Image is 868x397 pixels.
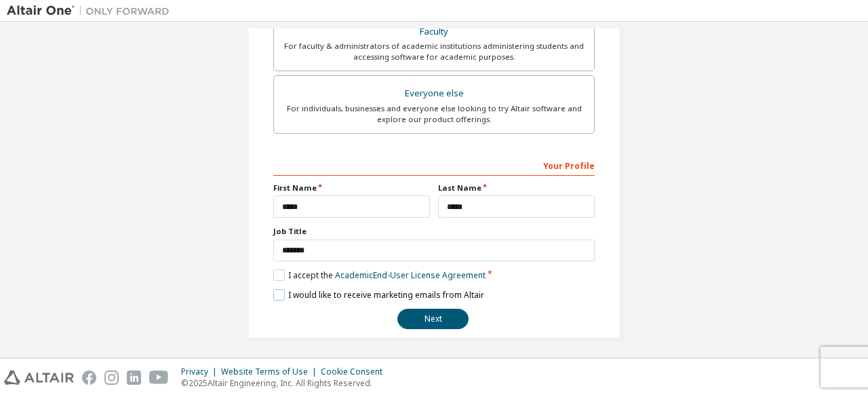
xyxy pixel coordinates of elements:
div: Privacy [181,366,221,377]
label: Last Name [438,183,595,193]
img: youtube.svg [149,371,169,385]
button: Next [397,309,469,329]
img: facebook.svg [82,371,96,385]
p: © 2025 Altair Engineering, Inc. All Rights Reserved. [181,377,391,389]
label: I accept the [273,269,486,281]
div: Everyone else [282,84,586,103]
img: Altair One [7,4,176,18]
div: Faculty [282,22,586,41]
label: First Name [273,183,430,193]
div: Your Profile [273,154,595,176]
label: I would like to receive marketing emails from Altair [273,289,484,301]
img: instagram.svg [104,371,119,385]
div: For individuals, businesses and everyone else looking to try Altair software and explore our prod... [282,103,586,125]
div: Cookie Consent [321,366,391,377]
div: Website Terms of Use [221,366,321,377]
img: altair_logo.svg [4,371,74,385]
label: Job Title [273,226,595,237]
a: Academic End-User License Agreement [335,269,486,281]
div: For faculty & administrators of academic institutions administering students and accessing softwa... [282,41,586,62]
img: linkedin.svg [127,371,141,385]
